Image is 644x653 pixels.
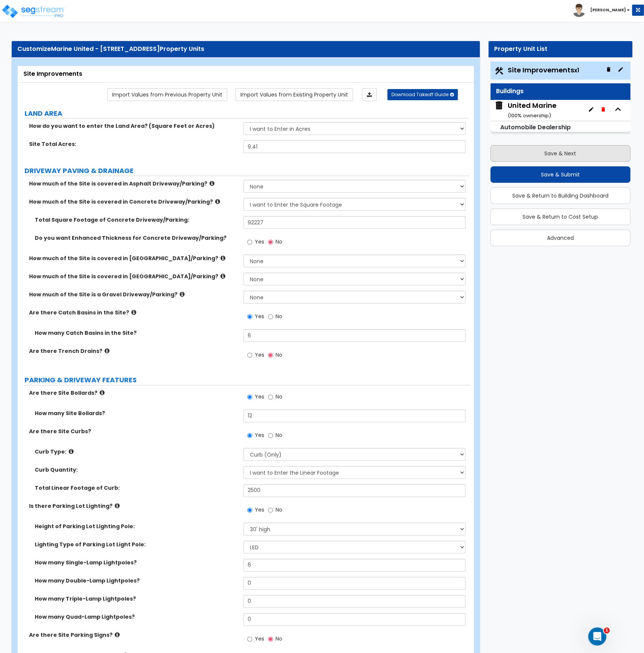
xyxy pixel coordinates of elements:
label: How much of the Site is a Gravel Driveway/Parking? [29,291,238,298]
label: Is there Parking Lot Lighting? [29,502,238,510]
i: click for more info! [69,449,74,454]
input: Yes [247,313,252,321]
div: Buildings [496,87,625,96]
div: Property Unit List [494,45,627,54]
input: No [268,313,273,321]
button: Download Takeoff Guide [387,89,458,100]
label: Total Linear Footage of Curb: [35,484,238,492]
label: Are there Site Bollards? [29,389,238,397]
i: click for more info! [215,199,220,204]
label: How many Double-Lamp Lightpoles? [35,577,238,584]
input: No [268,351,273,359]
i: click for more info! [105,348,109,354]
span: Site Improvements [508,65,579,75]
small: Automobile Dealership [500,123,571,132]
span: No [276,351,282,359]
label: Total Square Footage of Concrete Driveway/Parking: [35,216,238,224]
button: Save & Return to Building Dashboard [490,187,631,204]
i: click for more info! [220,255,225,261]
label: How much of the Site is covered in Concrete Driveway/Parking? [29,198,238,205]
span: No [276,635,282,642]
div: Customize Property Units [17,45,474,54]
input: Yes [247,506,252,514]
span: Yes [255,506,264,514]
label: Height of Parking Lot Lighting Pole: [35,523,238,530]
label: Are there Site Parking Signs? [29,631,238,639]
span: Marine United - [STREET_ADDRESS] [51,44,160,53]
input: No [268,506,273,514]
span: United Marine [494,101,556,120]
div: United Marine [508,101,556,120]
span: Download Takeoff Guide [391,91,448,98]
span: No [276,431,282,439]
input: Yes [247,393,252,401]
button: Advanced [490,230,631,246]
label: How many Catch Basins in the Site? [35,329,238,337]
div: Site Improvements [23,70,468,78]
label: How many Quad-Lamp Lightpoles? [35,613,238,621]
a: Import the dynamic attribute values from existing properties. [236,88,353,101]
span: Yes [255,635,264,642]
button: Save & Submit [490,166,631,183]
i: click for more info! [220,273,225,279]
label: Are there Trench Drains? [29,347,238,355]
label: How do you want to enter the Land Area? (Square Feet or Acres) [29,122,238,130]
iframe: Intercom live chat [588,627,606,645]
span: Yes [255,238,264,245]
img: building.svg [494,101,504,110]
i: click for more info! [100,390,105,395]
small: ( 100 % ownership) [508,112,551,119]
a: Import the dynamic attributes value through Excel sheet [362,88,377,101]
button: Save & Next [490,145,631,162]
button: Save & Return to Cost Setup [490,208,631,225]
small: x1 [574,66,579,74]
i: click for more info! [210,181,214,186]
i: click for more info! [131,310,136,315]
label: Are there Catch Basins in the Site? [29,309,238,316]
img: logo_pro_r.png [1,4,65,19]
label: How much of the Site is covered in [GEOGRAPHIC_DATA]/Parking? [29,254,238,262]
span: Yes [255,351,264,359]
i: click for more info! [115,503,120,509]
label: Curb Type: [35,448,238,455]
span: 1 [604,627,610,633]
label: How many Site Bollards? [35,409,238,417]
input: Yes [247,431,252,440]
span: Yes [255,431,264,439]
label: How much of the Site is covered in [GEOGRAPHIC_DATA]/Parking? [29,273,238,280]
label: Are there Site Curbs? [29,428,238,435]
label: How many Triple-Lamp Lightpoles? [35,595,238,602]
span: No [276,238,282,245]
span: Yes [255,393,264,400]
img: Construction.png [494,66,504,76]
input: Yes [247,635,252,643]
input: No [268,431,273,440]
label: Curb Quantity: [35,466,238,474]
i: click for more info! [180,291,185,297]
label: Do you want Enhanced Thickness for Concrete Driveway/Parking? [35,234,238,242]
i: click for more info! [115,632,120,638]
label: How many Single-Lamp Lightpoles? [35,559,238,566]
input: No [268,635,273,643]
input: Yes [247,238,252,246]
b: [PERSON_NAME] [590,7,626,13]
span: Yes [255,313,264,320]
input: No [268,393,273,401]
span: No [276,313,282,320]
label: Site Total Acres: [29,140,238,148]
label: Lighting Type of Parking Lot Light Pole: [35,541,238,548]
label: PARKING & DRIVEWAY FEATURES [25,375,469,385]
label: LAND AREA [25,109,469,118]
label: How much of the Site is covered in Asphalt Driveway/Parking? [29,180,238,187]
img: avatar.png [572,4,585,17]
label: DRIVEWAY PAVING & DRAINAGE [25,166,469,176]
a: Import the dynamic attribute values from previous properties. [107,88,227,101]
span: No [276,506,282,514]
input: Yes [247,351,252,359]
span: No [276,393,282,400]
input: No [268,238,273,246]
